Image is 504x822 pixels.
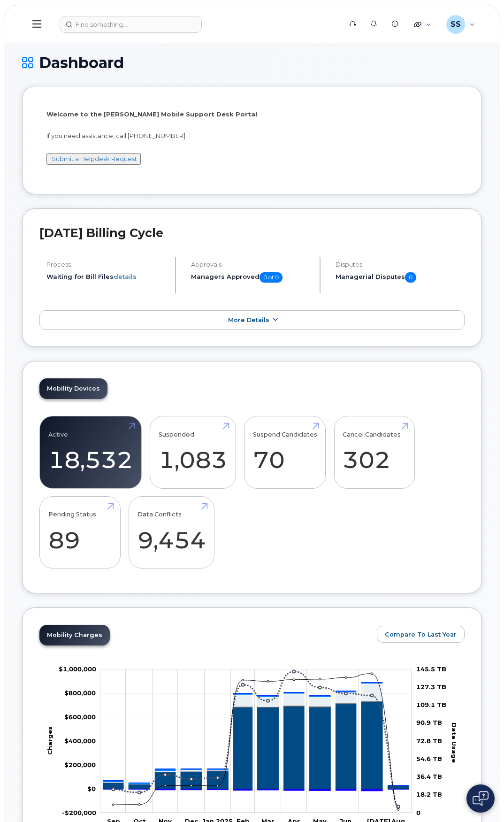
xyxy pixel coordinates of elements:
[64,689,96,697] g: $0
[64,761,96,768] g: $0
[159,422,227,484] a: Suspended 1,083
[405,272,416,283] span: 0
[416,737,442,745] tspan: 72.8 TB
[385,630,457,639] span: Compare To Last Year
[39,226,465,240] h2: [DATE] Billing Cycle
[59,665,96,673] g: $0
[114,273,137,280] a: details
[62,809,96,816] g: $0
[22,54,482,71] h1: Dashboard
[46,110,458,119] p: Welcome to the [PERSON_NAME] Mobile Support Desk Portal
[59,665,96,673] tspan: $1,000,000
[191,261,312,268] h4: Approvals
[46,153,141,165] button: Submit a Helpdesk Request
[39,625,110,645] a: Mobility Charges
[64,737,96,745] tspan: $400,000
[39,378,107,399] a: Mobility Devices
[416,701,446,708] tspan: 109.1 TB
[64,761,96,768] tspan: $200,000
[336,272,465,283] h5: Managerial Disputes
[416,683,446,691] tspan: 127.3 TB
[137,501,206,563] a: Data Conflicts 9,454
[46,726,53,755] tspan: Charges
[46,272,167,281] li: Waiting for Bill Files
[191,272,312,283] h5: Managers Approved
[64,713,96,721] g: $0
[377,626,465,643] button: Compare To Last Year
[64,689,96,697] tspan: $800,000
[416,791,442,799] tspan: 18.2 TB
[87,785,96,792] tspan: $0
[336,261,465,268] h4: Disputes
[416,665,446,673] tspan: 145.5 TB
[62,809,96,816] tspan: -$200,000
[46,261,167,268] h4: Process
[416,773,442,780] tspan: 36.4 TB
[52,155,137,162] a: Submit a Helpdesk Request
[253,422,317,484] a: Suspend Candidates 70
[46,131,458,140] p: If you need assistance, call [PHONE_NUMBER]
[64,713,96,721] tspan: $600,000
[343,422,406,484] a: Cancel Candidates 302
[228,316,269,323] span: More Details
[103,683,409,785] g: GST
[48,422,133,484] a: Active 18,532
[451,722,458,763] tspan: Data Usage
[48,501,112,563] a: Pending Status 89
[416,755,442,762] tspan: 54.6 TB
[416,809,420,816] tspan: 0
[473,791,489,806] img: Open chat
[260,272,283,283] span: 0 of 0
[64,737,96,745] g: $0
[416,719,442,727] tspan: 90.9 TB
